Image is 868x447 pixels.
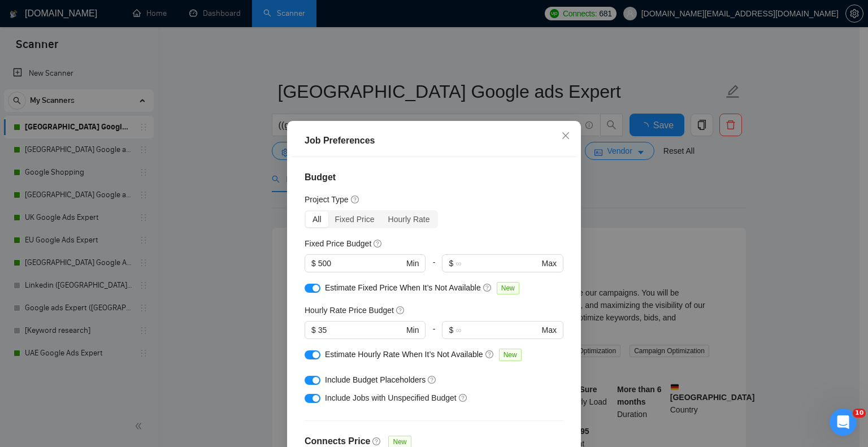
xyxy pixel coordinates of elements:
[459,393,468,402] span: question-circle
[325,375,426,384] span: Include Budget Placeholders
[328,211,381,227] div: Fixed Price
[426,254,442,281] div: -
[306,211,328,227] div: All
[325,393,457,402] span: Include Jobs with Unspecified Budget
[542,257,557,270] span: Max
[305,193,349,206] h5: Project Type
[428,375,437,384] span: question-circle
[351,195,360,204] span: question-circle
[311,324,316,336] span: $
[561,131,570,140] span: close
[426,321,442,348] div: -
[485,350,494,359] span: question-circle
[305,171,563,184] h4: Budget
[318,324,404,336] input: 0
[381,211,437,227] div: Hourly Rate
[396,306,405,315] span: question-circle
[449,257,453,270] span: $
[305,304,394,316] h5: Hourly Rate Price Budget
[325,283,481,292] span: Estimate Fixed Price When It’s Not Available
[406,257,419,270] span: Min
[497,282,519,294] span: New
[318,257,404,270] input: 0
[406,324,419,336] span: Min
[550,121,581,151] button: Close
[853,409,866,418] span: 10
[372,437,381,446] span: question-circle
[374,239,383,248] span: question-circle
[499,349,522,361] span: New
[325,350,483,359] span: Estimate Hourly Rate When It’s Not Available
[311,257,316,270] span: $
[455,257,539,270] input: ∞
[449,324,453,336] span: $
[305,134,563,147] div: Job Preferences
[542,324,557,336] span: Max
[830,409,857,436] iframe: Intercom live chat
[483,283,492,292] span: question-circle
[455,324,539,336] input: ∞
[305,237,371,250] h5: Fixed Price Budget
